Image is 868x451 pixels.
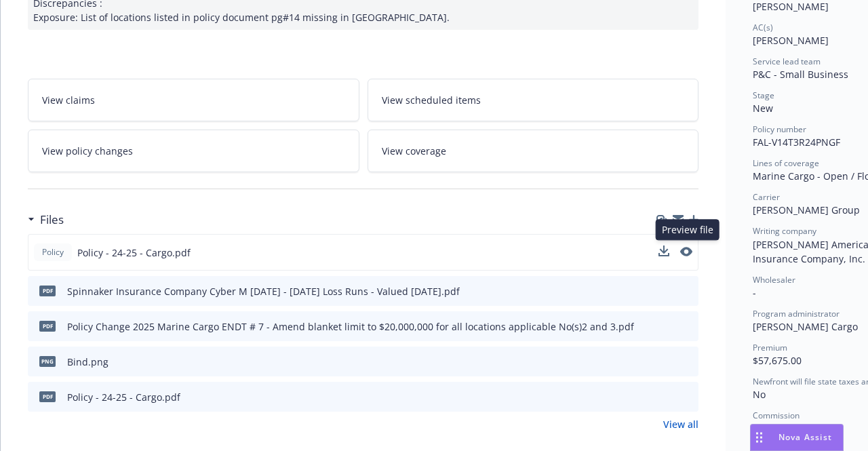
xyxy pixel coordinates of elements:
[659,355,670,369] button: download file
[368,79,699,121] a: View scheduled items
[77,246,191,260] span: Policy - 24-25 - Cargo.pdf
[28,211,64,229] div: Files
[753,422,837,435] span: 17.5% / $10,093.13
[28,79,359,121] a: View claims
[39,286,56,296] span: pdf
[750,424,844,451] button: Nova Assist
[663,417,698,431] a: View all
[753,274,795,286] span: Wholesaler
[680,246,692,260] button: preview file
[753,286,756,299] span: -
[753,388,766,401] span: No
[39,391,56,401] span: pdf
[753,123,806,135] span: Policy number
[39,321,56,331] span: pdf
[67,355,108,369] div: Bind.png
[680,247,692,256] button: preview file
[751,425,768,450] div: Drag to move
[753,354,802,367] span: $57,675.00
[753,90,774,101] span: Stage
[659,284,670,298] button: download file
[681,355,693,369] button: preview file
[753,68,848,81] span: P&C - Small Business
[67,319,634,334] div: Policy Change 2025 Marine Cargo ENDT # 7 - Amend blanket limit to $20,000,000 for all locations a...
[39,246,66,258] span: Policy
[753,102,773,115] span: New
[40,211,64,229] h3: Files
[28,130,359,172] a: View policy changes
[753,342,787,353] span: Premium
[658,246,669,260] button: download file
[753,308,840,319] span: Program administrator
[67,390,180,404] div: Policy - 24-25 - Cargo.pdf
[753,34,829,47] span: [PERSON_NAME]
[42,144,133,158] span: View policy changes
[382,93,481,107] span: View scheduled items
[753,191,780,203] span: Carrier
[753,225,816,237] span: Writing company
[39,356,56,366] span: png
[753,410,800,421] span: Commission
[658,246,669,256] button: download file
[681,319,693,334] button: preview file
[753,56,821,67] span: Service lead team
[753,320,858,333] span: [PERSON_NAME] Cargo
[382,144,446,158] span: View coverage
[753,22,773,33] span: AC(s)
[753,157,819,169] span: Lines of coverage
[753,136,840,149] span: FAL-V14T3R24PNGF
[681,390,693,404] button: preview file
[656,219,719,240] div: Preview file
[681,284,693,298] button: preview file
[753,203,860,216] span: [PERSON_NAME] Group
[42,93,95,107] span: View claims
[778,431,832,443] span: Nova Assist
[368,130,699,172] a: View coverage
[67,284,460,298] div: Spinnaker Insurance Company Cyber M [DATE] - [DATE] Loss Runs - Valued [DATE].pdf
[659,319,670,334] button: download file
[659,390,670,404] button: download file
